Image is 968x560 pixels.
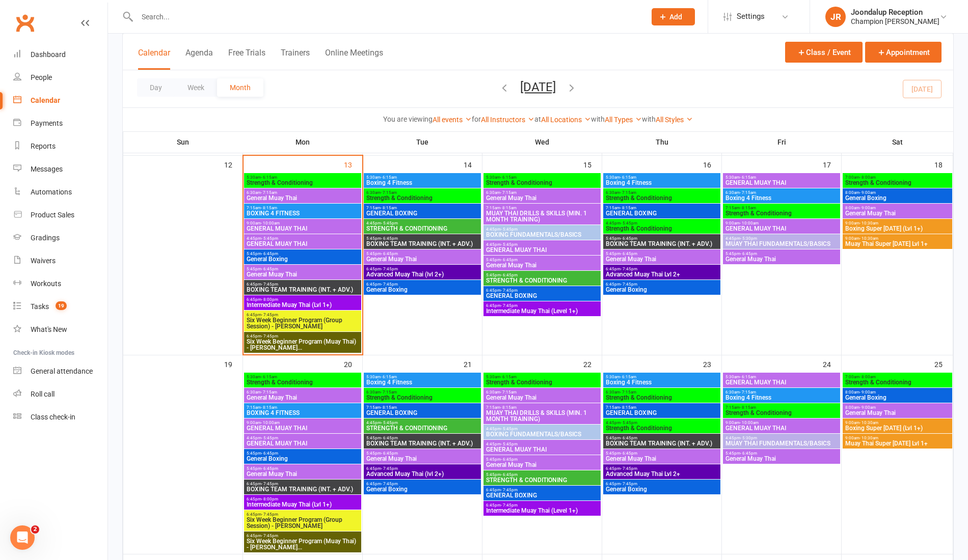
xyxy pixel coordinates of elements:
span: GENERAL BOXING [486,293,599,299]
span: Strength & Conditioning [246,180,359,186]
span: GENERAL BOXING [366,410,479,416]
div: Roll call [31,390,55,398]
div: People [31,73,52,81]
span: - 6:15am [620,375,636,379]
a: All Types [605,116,642,124]
span: - 7:15am [261,390,277,395]
span: - 6:45pm [381,251,398,256]
span: 4:45pm [366,221,479,226]
div: 23 [703,355,721,372]
span: - 5:45pm [621,221,637,226]
span: - 5:45pm [261,236,278,241]
span: 6:30am [605,190,718,195]
div: Class check-in [31,413,75,421]
span: GENERAL MUAY THAI [246,425,359,431]
strong: for [472,115,481,123]
span: GENERAL MUAY THAI [725,180,838,186]
span: - 5:45pm [501,242,518,247]
span: BOXING TEAM TRAINING (INT. + ADV.) [246,287,359,293]
span: 6:30am [246,190,359,195]
span: 5:45pm [486,258,599,262]
span: Strength & Conditioning [366,395,479,401]
span: - 8:15am [261,206,277,210]
span: 6:45pm [246,334,359,339]
span: 6:45pm [366,267,479,271]
span: STRENGTH & CONDITIONING [366,425,479,431]
span: 6:30am [366,190,479,195]
span: - 7:15am [381,390,397,395]
span: Settings [737,5,765,28]
span: Intermediate Muay Thai (Lvl 1+) [246,302,359,308]
span: MUAY THAI DRILLS & SKILLS (MIN. 1 MONTH TRAINING) [486,210,599,222]
strong: with [642,115,656,123]
a: Clubworx [12,10,38,36]
button: Month [217,78,263,97]
span: 4:45pm [486,427,599,431]
span: 7:00am [845,375,950,379]
div: 16 [703,156,721,173]
div: 25 [934,355,953,372]
span: - 6:15am [620,175,636,180]
a: All events [433,116,472,124]
span: 7:15am [486,206,599,210]
span: 7:15am [725,405,838,410]
span: - 8:00am [859,375,876,379]
span: - 5:45pm [381,421,398,425]
span: - 8:15am [740,405,756,410]
span: Strength & Conditioning [725,210,838,216]
span: 5:30am [486,175,599,180]
a: What's New [13,318,107,341]
span: STRENGTH & CONDITIONING [366,226,479,232]
span: - 7:15am [500,390,517,395]
span: - 6:15am [381,375,397,379]
div: Tasks [31,302,49,311]
span: - 8:15am [381,206,397,210]
div: Gradings [31,234,60,242]
button: Appointment [865,42,942,63]
div: Champion [PERSON_NAME] [851,17,939,26]
span: 6:30am [246,390,359,395]
span: - 6:15am [500,375,517,379]
span: - 7:45pm [261,313,278,317]
a: Gradings [13,227,107,249]
span: - 6:45pm [621,251,637,256]
span: - 8:15am [620,405,636,410]
span: 4:45pm [366,421,479,425]
span: General Muay Thai [246,395,359,401]
span: General Boxing [845,395,950,401]
span: BOXING FUNDAMENTALS/BASICS [486,431,599,437]
span: Strength & Conditioning [246,379,359,385]
span: - 6:45pm [740,251,757,256]
span: Advanced Muay Thai (lvl 2+) [366,271,479,277]
span: - 7:15am [381,190,397,195]
a: All Instructors [481,116,534,124]
span: 6:30am [486,390,599,395]
span: 7:15am [366,206,479,210]
span: 5:30am [486,375,599,379]
span: Add [669,13,682,21]
span: General Boxing [845,195,950,201]
span: BOXING TEAM TRAINING (INT. + ADV.) [366,241,479,247]
span: - 5:30pm [740,236,757,241]
div: Joondalup Reception [851,8,939,17]
a: Class kiosk mode [13,406,107,429]
span: 6:45pm [366,282,479,287]
span: MUAY THAI FUNDAMENTALS/BASICS [725,241,838,247]
span: Muay Thai Super [DATE] Lvl 1+ [845,241,950,247]
span: 8:00am [845,190,950,195]
span: Strength & Conditioning [486,180,599,186]
iframe: Intercom live chat [10,525,35,550]
span: 9:00am [725,221,838,226]
div: 22 [583,355,602,372]
div: 14 [464,156,482,173]
span: 6:45pm [246,282,359,287]
div: Automations [31,188,72,196]
span: - 7:45pm [381,267,398,271]
span: - 8:00am [859,175,876,180]
span: Six Week Beginner Program (Group Session) - [PERSON_NAME] [246,317,359,329]
a: Product Sales [13,204,107,227]
span: MUAY THAI DRILLS & SKILLS (MIN. 1 MONTH TRAINING) [486,410,599,422]
strong: with [591,115,605,123]
button: Add [652,8,695,25]
span: 5:30am [366,175,479,180]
